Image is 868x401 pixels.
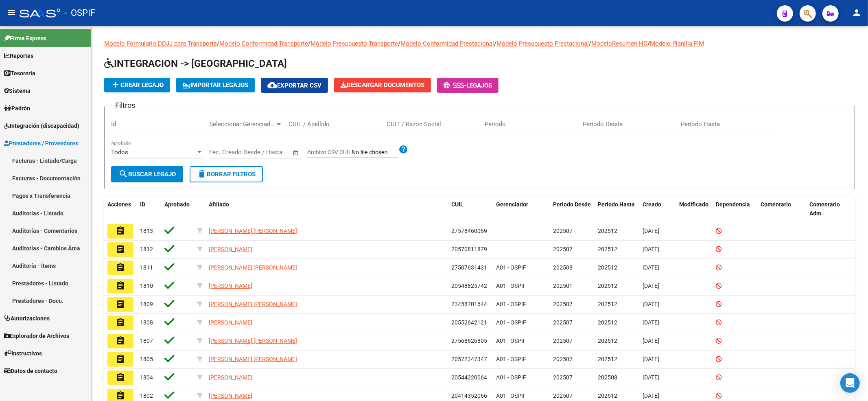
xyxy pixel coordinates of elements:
mat-icon: add [111,80,120,90]
span: [PERSON_NAME] [PERSON_NAME] [209,301,297,307]
span: 202512 [598,392,617,399]
button: Crear Legajo [104,78,170,92]
span: INTEGRACION -> [GEOGRAPHIC_DATA] [104,58,287,69]
mat-icon: assignment [116,336,125,346]
span: [PERSON_NAME] [209,283,252,289]
span: 20570811879 [451,246,487,252]
mat-icon: assignment [116,318,125,327]
mat-icon: assignment [116,354,125,364]
span: Borrar Filtros [197,171,256,178]
span: Seleccionar Gerenciador [209,121,275,128]
span: [PERSON_NAME] [209,392,252,399]
span: Dependencia [716,201,750,208]
span: Padrón [4,104,30,113]
span: Crear Legajo [111,81,164,89]
a: Modelo Conformidad Prestacional [400,40,494,47]
span: 27578460069 [451,228,487,234]
span: 20548825742 [451,283,487,289]
span: Datos de contacto [4,366,57,375]
span: 20552642121 [451,319,487,326]
span: Creado [643,201,661,208]
span: A01 - OSPIF [496,392,526,399]
span: [DATE] [643,319,659,326]
mat-icon: assignment [116,244,125,254]
span: 202512 [598,264,617,271]
span: 20572347347 [451,356,487,362]
datatable-header-cell: Creado [639,196,676,223]
datatable-header-cell: Afiliado [206,196,448,223]
mat-icon: person [852,8,861,18]
span: Afiliado [209,201,229,208]
span: 202512 [598,337,617,344]
datatable-header-cell: Comentario [757,196,806,223]
span: 1813 [140,228,153,234]
span: Todos [111,149,128,156]
span: A01 - OSPIF [496,337,526,344]
h3: Filtros [111,100,139,111]
span: 202507 [553,356,573,362]
span: 1804 [140,374,153,381]
span: 1805 [140,356,153,362]
span: Gerenciador [496,201,528,208]
a: Modelo Conformidad Transporte [219,40,308,47]
span: A01 - OSPIF [496,283,526,289]
span: [DATE] [643,228,659,234]
span: [PERSON_NAME] [PERSON_NAME] [209,356,297,362]
span: [PERSON_NAME] [PERSON_NAME] [209,337,297,344]
span: 23458701644 [451,301,487,307]
a: Modelo Planilla FIM [650,40,704,47]
span: [DATE] [643,356,659,362]
mat-icon: menu [7,8,16,18]
span: [DATE] [643,283,659,289]
span: 202512 [598,319,617,326]
span: Reportes [4,51,33,60]
span: 1809 [140,301,153,307]
button: -Legajos [437,78,498,93]
span: A01 - OSPIF [496,264,526,271]
span: 202507 [553,301,573,307]
span: [PERSON_NAME] [PERSON_NAME] [209,228,297,234]
span: Comentario Adm. [809,201,840,217]
mat-icon: assignment [116,281,125,291]
span: - OSPIF [64,4,95,22]
span: A01 - OSPIF [496,356,526,362]
a: Modelo Formulario DDJJ para Transporte [104,40,217,47]
span: 202512 [598,356,617,362]
span: [DATE] [643,246,659,252]
datatable-header-cell: Dependencia [713,196,757,223]
span: Prestadores / Proveedores [4,139,78,148]
span: 1811 [140,264,153,271]
span: [DATE] [643,392,659,399]
span: ID [140,201,145,208]
span: IMPORTAR LEGAJOS [183,81,248,89]
span: A01 - OSPIF [496,319,526,326]
span: 20544220064 [451,374,487,381]
span: 1807 [140,337,153,344]
span: [PERSON_NAME] [PERSON_NAME] [209,264,297,271]
span: [DATE] [643,301,659,307]
mat-icon: assignment [116,373,125,382]
a: Modelo Presupuesto Transporte [310,40,398,47]
datatable-header-cell: Gerenciador [493,196,550,223]
span: 202507 [553,374,573,381]
span: 1812 [140,246,153,252]
mat-icon: assignment [116,226,125,236]
span: Instructivos [4,349,42,358]
span: Comentario [761,201,791,208]
mat-icon: delete [197,169,207,179]
mat-icon: assignment [116,263,125,272]
button: IMPORTAR LEGAJOS [176,78,255,92]
span: [DATE] [643,264,659,271]
span: Buscar Legajo [118,171,176,178]
span: 202507 [553,319,573,326]
input: Start date [209,149,236,156]
span: 202501 [553,283,573,289]
datatable-header-cell: Acciones [104,196,137,223]
span: - [444,82,466,89]
mat-icon: help [398,145,408,154]
span: Aprobado [164,201,190,208]
button: Borrar Filtros [190,166,263,182]
datatable-header-cell: Modificado [676,196,713,223]
span: 27507631431 [451,264,487,271]
span: Descargar Documentos [341,81,424,89]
